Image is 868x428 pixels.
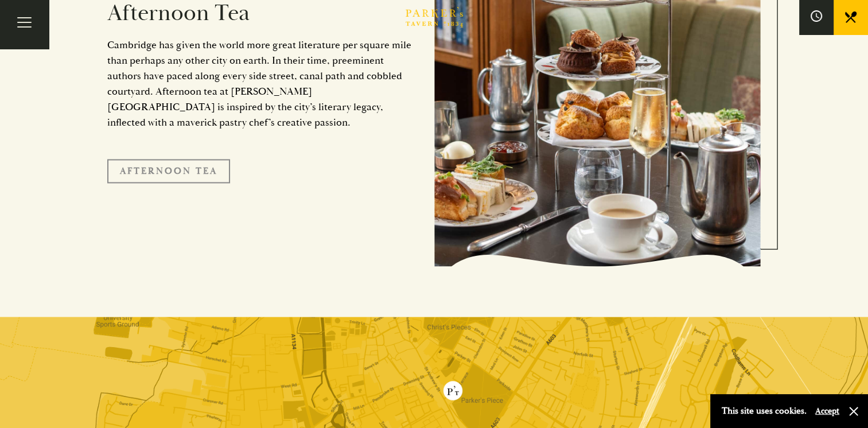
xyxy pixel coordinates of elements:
[107,37,417,130] p: Cambridge has given the world more great literature per square mile than perhaps any other city o...
[815,406,839,417] button: Accept
[848,406,859,417] button: Close and accept
[107,159,230,183] a: Afternoon Tea
[722,403,807,419] p: This site uses cookies.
